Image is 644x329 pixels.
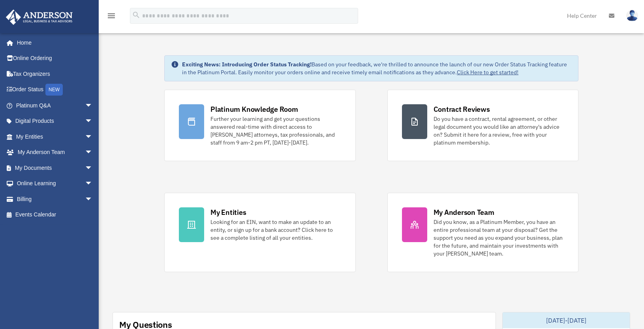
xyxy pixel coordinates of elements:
[85,160,101,176] span: arrow_drop_down
[387,193,578,272] a: My Anderson Team Did you know, as a Platinum Member, you have an entire professional team at your...
[107,14,116,21] a: menu
[132,11,141,19] i: search
[6,207,105,223] a: Events Calendar
[4,9,75,25] img: Anderson Advisors Platinum Portal
[434,207,494,217] div: My Anderson Team
[210,218,341,242] div: Looking for an EIN, want to make an update to an entity, or sign up for a bank account? Click her...
[434,115,564,147] div: Do you have a contract, rental agreement, or other legal document you would like an attorney's ad...
[6,82,105,98] a: Order StatusNEW
[6,145,105,160] a: My Anderson Teamarrow_drop_down
[6,66,105,82] a: Tax Organizers
[6,191,105,207] a: Billingarrow_drop_down
[164,90,355,161] a: Platinum Knowledge Room Further your learning and get your questions answered real-time with dire...
[626,10,638,21] img: User Pic
[6,35,101,51] a: Home
[164,193,355,272] a: My Entities Looking for an EIN, want to make an update to an entity, or sign up for a bank accoun...
[45,84,63,96] div: NEW
[210,104,298,114] div: Platinum Knowledge Room
[210,207,246,217] div: My Entities
[85,176,101,192] span: arrow_drop_down
[210,115,341,147] div: Further your learning and get your questions answered real-time with direct access to [PERSON_NAM...
[85,113,101,130] span: arrow_drop_down
[6,113,105,129] a: Digital Productsarrow_drop_down
[434,218,564,258] div: Did you know, as a Platinum Member, you have an entire professional team at your disposal? Get th...
[457,69,518,76] a: Click Here to get started!
[434,104,490,114] div: Contract Reviews
[85,98,101,114] span: arrow_drop_down
[182,60,572,76] div: Based on your feedback, we're thrilled to announce the launch of our new Order Status Tracking fe...
[182,61,312,68] strong: Exciting News: Introducing Order Status Tracking!
[6,129,105,145] a: My Entitiesarrow_drop_down
[107,11,116,21] i: menu
[85,129,101,145] span: arrow_drop_down
[503,312,630,328] div: [DATE]-[DATE]
[6,160,105,176] a: My Documentsarrow_drop_down
[6,51,105,66] a: Online Ordering
[387,90,578,161] a: Contract Reviews Do you have a contract, rental agreement, or other legal document you would like...
[85,191,101,207] span: arrow_drop_down
[6,98,105,113] a: Platinum Q&Aarrow_drop_down
[6,176,105,192] a: Online Learningarrow_drop_down
[85,145,101,161] span: arrow_drop_down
